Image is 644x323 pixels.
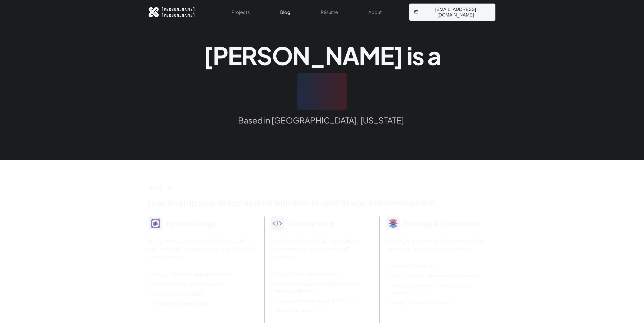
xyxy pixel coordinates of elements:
span: [EMAIL_ADDRESS][DOMAIN_NAME] [414,7,491,18]
h4: System Design [149,217,258,230]
li: Cross-Team Collaboration & Enablements [391,272,495,279]
li: Tooling & Automation [275,307,373,314]
h1: [PERSON_NAME] is a [149,37,495,114]
p: Implementation of design tokens, components, and automated pipelines. [271,236,373,261]
span: [PERSON_NAME] [PERSON_NAME] [162,6,195,18]
li: Automated Design Token & Component Package Pipelines [275,280,373,294]
h2: I can level up your design system with end-to-end design and development. [149,197,495,207]
li: Component Design & Production [153,280,258,287]
button: [EMAIL_ADDRESS][DOMAIN_NAME] [409,4,495,21]
p: Bring order to chaos with design tokens, and modular, scalable, and maintainable components. [149,236,258,261]
span: Des [300,76,344,107]
a: [PERSON_NAME][PERSON_NAME] [149,6,195,18]
li: Design Token Naming & Architecture [153,271,258,277]
li: Design System Prioritization [391,299,495,306]
li: Component Library Setup [153,300,258,307]
h4: Strategy & Operations [386,217,495,230]
h2: What I Do [149,184,495,191]
li: Design Token Implementation [275,271,373,277]
p: A design system can live or die by the team culture of an organization. [386,236,495,253]
li: Design System Audit [391,262,495,269]
li: Component Library Setup & Build-out [275,297,373,304]
li: Design Documentation [153,290,258,297]
p: Based in [GEOGRAPHIC_DATA], [US_STATE]. [149,114,495,126]
h4: Development [271,217,373,230]
li: Design System Build Cycle Processes Implementation [391,282,495,296]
